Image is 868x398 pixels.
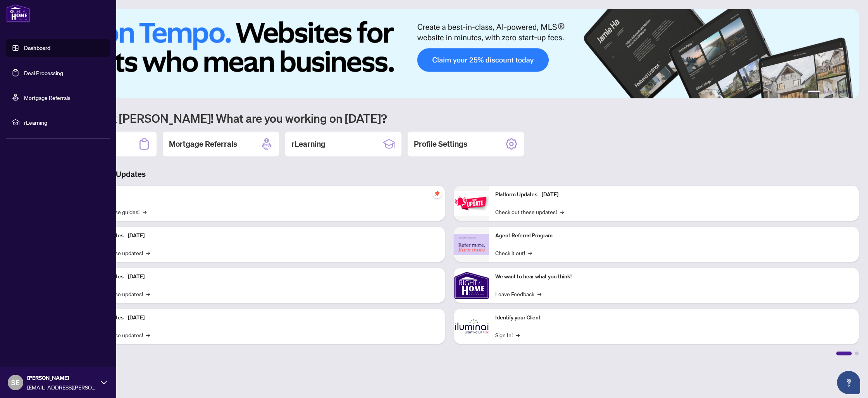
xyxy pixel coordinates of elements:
h2: Mortgage Referrals [169,139,237,149]
img: Identify your Client [454,309,489,344]
span: → [528,249,532,257]
img: Slide 0 [40,9,859,98]
span: → [146,249,150,257]
span: → [516,331,520,339]
a: Deal Processing [24,69,63,76]
p: Platform Updates - [DATE] [495,190,852,199]
img: We want to hear what you think! [454,268,489,303]
p: Identify your Client [495,314,852,322]
span: [PERSON_NAME] [27,374,97,382]
button: 6 [848,91,851,94]
button: 5 [842,91,845,94]
h3: Brokerage & Industry Updates [40,169,859,180]
span: rLearning [24,118,105,127]
span: [EMAIL_ADDRESS][PERSON_NAME][DOMAIN_NAME] [27,383,97,391]
span: → [560,208,564,216]
p: Self-Help [81,190,439,199]
p: Platform Updates - [DATE] [81,314,439,322]
p: Platform Updates - [DATE] [81,232,439,240]
a: Sign In!→ [495,331,520,339]
button: 3 [829,91,832,94]
span: → [143,208,146,216]
a: Dashboard [24,45,50,51]
button: 2 [823,91,826,94]
h1: Welcome back [PERSON_NAME]! What are you working on [DATE]? [40,111,859,125]
a: Check out these updates!→ [495,208,564,216]
h2: Profile Settings [414,139,467,149]
span: → [537,290,541,298]
h2: rLearning [291,139,325,149]
p: Platform Updates - [DATE] [81,273,439,281]
button: 4 [835,91,839,94]
a: Check it out!→ [495,249,532,257]
img: Platform Updates - June 23, 2025 [454,191,489,216]
button: 1 [808,91,820,94]
span: pushpin [432,189,442,198]
span: → [146,331,150,339]
a: Mortgage Referrals [24,94,71,101]
button: Open asap [837,371,860,394]
p: Agent Referral Program [495,232,852,240]
span: SE [11,377,20,388]
span: → [146,290,150,298]
img: logo [6,4,30,22]
img: Agent Referral Program [454,234,489,255]
a: Leave Feedback→ [495,290,541,298]
p: We want to hear what you think! [495,273,852,281]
